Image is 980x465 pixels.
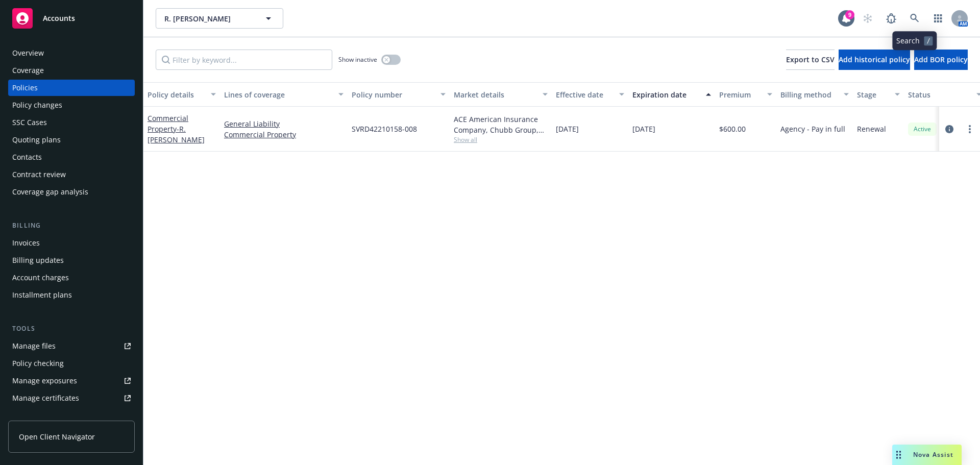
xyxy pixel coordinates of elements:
a: SSC Cases [8,114,135,131]
div: Installment plans [12,287,72,303]
div: ACE American Insurance Company, Chubb Group, The ABC Program [454,114,548,135]
a: Report a Bug [881,8,901,29]
button: Policy number [348,82,450,107]
input: Filter by keyword... [156,50,332,70]
a: Manage exposures [8,373,135,389]
button: Lines of coverage [220,82,348,107]
span: $600.00 [719,124,746,134]
a: Coverage [8,62,135,79]
div: Billing [8,221,135,231]
span: Show all [454,135,548,144]
a: Quoting plans [8,132,135,148]
button: Policy details [143,82,220,107]
div: SSC Cases [12,114,47,131]
a: Accounts [8,4,135,33]
button: Nova Assist [892,445,962,465]
span: Open Client Navigator [19,431,95,442]
div: Expiration date [632,89,700,100]
button: Billing method [776,82,853,107]
a: circleInformation [943,123,955,135]
button: Market details [450,82,552,107]
span: Show inactive [338,55,377,64]
div: Contacts [12,149,42,165]
div: Stage [857,89,889,100]
div: Policy number [352,89,434,100]
span: Active [912,125,933,134]
a: General Liability [224,118,344,129]
a: Switch app [928,8,948,29]
span: Accounts [43,14,75,22]
div: Policies [12,80,38,96]
span: Add historical policy [839,55,910,64]
div: Account charges [12,270,69,286]
a: Policy changes [8,97,135,113]
a: Commercial Property [224,129,344,140]
span: Export to CSV [786,55,835,64]
span: Add BOR policy [914,55,968,64]
a: Search [904,8,925,29]
button: Add BOR policy [914,50,968,70]
a: Policies [8,80,135,96]
div: Effective date [556,89,613,100]
button: Export to CSV [786,50,835,70]
div: Status [908,89,970,100]
div: Manage claims [12,407,64,424]
a: Policy checking [8,355,135,372]
a: Manage certificates [8,390,135,406]
div: Policy changes [12,97,62,113]
a: Coverage gap analysis [8,184,135,200]
div: Policy details [148,89,205,100]
div: Manage exposures [12,373,77,389]
div: Manage files [12,338,56,354]
button: Effective date [552,82,628,107]
div: Market details [454,89,536,100]
a: more [964,123,976,135]
div: Contract review [12,166,66,183]
button: R. [PERSON_NAME] [156,8,283,29]
a: Manage claims [8,407,135,424]
div: Billing updates [12,252,64,268]
div: Overview [12,45,44,61]
div: Lines of coverage [224,89,332,100]
a: Commercial Property [148,113,205,144]
div: Billing method [780,89,838,100]
a: Contract review [8,166,135,183]
span: [DATE] [556,124,579,134]
div: Quoting plans [12,132,61,148]
span: [DATE] [632,124,655,134]
a: Billing updates [8,252,135,268]
a: Account charges [8,270,135,286]
div: Tools [8,324,135,334]
div: Premium [719,89,761,100]
button: Add historical policy [839,50,910,70]
span: Agency - Pay in full [780,124,845,134]
div: Drag to move [892,445,905,465]
a: Manage files [8,338,135,354]
button: Expiration date [628,82,715,107]
div: Coverage gap analysis [12,184,88,200]
span: SVRD42210158-008 [352,124,417,134]
a: Overview [8,45,135,61]
a: Invoices [8,235,135,251]
div: 9 [845,10,854,19]
span: Renewal [857,124,886,134]
span: R. [PERSON_NAME] [164,13,253,24]
div: Coverage [12,62,44,79]
div: Policy checking [12,355,64,372]
button: Premium [715,82,776,107]
div: Manage certificates [12,390,79,406]
span: Nova Assist [913,450,953,459]
div: Invoices [12,235,40,251]
button: Stage [853,82,904,107]
a: Contacts [8,149,135,165]
a: Start snowing [857,8,878,29]
a: Installment plans [8,287,135,303]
